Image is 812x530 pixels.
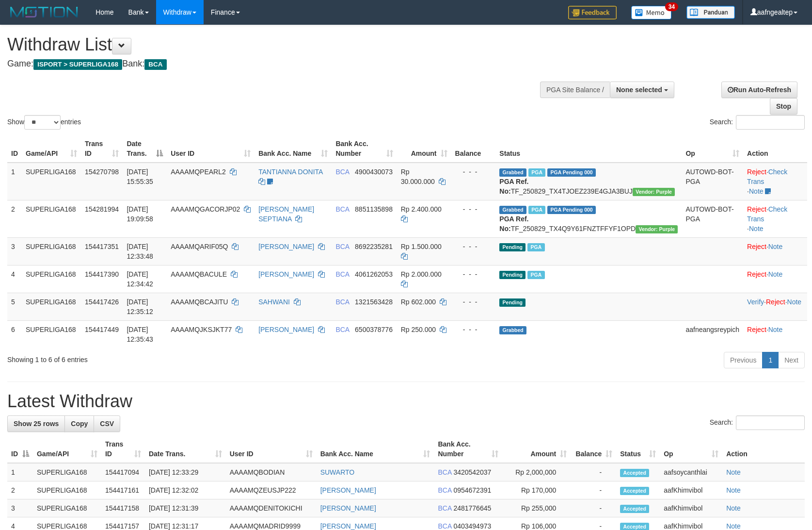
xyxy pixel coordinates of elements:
[335,168,349,176] span: BCA
[455,242,492,251] div: - - -
[438,522,451,530] span: BCA
[499,168,526,177] span: Grabbed
[332,135,397,163] th: Bank Acc. Number: activate to sort column ascending
[127,205,153,223] span: [DATE] 19:09:58
[101,463,145,481] td: 154417094
[620,487,649,495] span: Accepted
[127,270,153,288] span: [DATE] 12:34:42
[335,298,349,306] span: BCA
[85,243,119,250] span: 154417351
[127,298,153,315] span: [DATE] 12:35:12
[747,205,787,223] a: Check Trans
[7,435,33,463] th: ID: activate to sort column descending
[451,135,496,163] th: Balance
[438,468,451,476] span: BCA
[7,135,22,163] th: ID
[171,326,232,333] span: AAAAMQJKSJKT77
[355,298,393,306] span: Copy 1321563428 to clipboard
[258,168,323,176] a: TANTIANNA DONITA
[778,352,805,368] a: Next
[743,200,807,237] td: · ·
[33,463,101,481] td: SUPERLIGA168
[438,486,451,494] span: BCA
[743,320,807,348] td: ·
[85,205,119,213] span: 154281994
[22,135,81,163] th: Game/API: activate to sort column ascending
[258,270,314,278] a: [PERSON_NAME]
[127,168,153,185] span: [DATE] 15:55:35
[7,5,81,19] img: MOTION_logo.png
[616,435,660,463] th: Status: activate to sort column ascending
[317,435,434,463] th: Bank Acc. Name: activate to sort column ascending
[527,271,544,279] span: Marked by aafsoycanthlai
[401,205,442,213] span: Rp 2.400.000
[127,243,153,260] span: [DATE] 12:33:48
[660,499,722,517] td: aafKhimvibol
[568,6,617,19] img: Feedback.jpg
[258,205,314,223] a: [PERSON_NAME] SEPTIANA
[85,326,119,333] span: 154417449
[258,326,314,333] a: [PERSON_NAME]
[401,243,442,250] span: Rp 1.500.000
[747,243,766,250] a: Reject
[171,298,228,306] span: AAAAMQBCAJITU
[7,463,33,481] td: 1
[665,2,678,11] span: 34
[743,265,807,293] td: ·
[747,270,766,278] a: Reject
[747,205,766,213] a: Reject
[547,206,596,214] span: PGA Pending
[145,463,226,481] td: [DATE] 12:33:29
[101,435,145,463] th: Trans ID: activate to sort column ascending
[7,293,22,320] td: 5
[455,167,492,177] div: - - -
[499,206,526,214] span: Grabbed
[722,435,805,463] th: Action
[7,115,81,130] label: Show entries
[540,82,610,98] div: PGA Site Balance /
[620,469,649,477] span: Accepted
[255,135,332,163] th: Bank Acc. Name: activate to sort column ascending
[7,481,33,499] td: 2
[22,163,81,200] td: SUPERLIGA168
[335,326,349,333] span: BCA
[434,435,502,463] th: Bank Acc. Number: activate to sort column ascending
[22,237,81,265] td: SUPERLIGA168
[81,135,123,163] th: Trans ID: activate to sort column ascending
[226,481,317,499] td: AAAAMQZEUSJP222
[85,270,119,278] span: 154417390
[620,505,649,513] span: Accepted
[258,243,314,250] a: [PERSON_NAME]
[22,200,81,237] td: SUPERLIGA168
[101,499,145,517] td: 154417158
[547,168,596,177] span: PGA Pending
[145,499,226,517] td: [DATE] 12:31:39
[527,243,544,251] span: Marked by aafsoycanthlai
[401,326,436,333] span: Rp 250.000
[571,481,616,499] td: -
[766,298,785,306] a: Reject
[743,163,807,200] td: · ·
[24,115,61,130] select: Showentries
[710,115,805,130] label: Search:
[453,468,491,476] span: Copy 3420542037 to clipboard
[320,522,376,530] a: [PERSON_NAME]
[94,415,120,432] a: CSV
[7,392,805,411] h1: Latest Withdraw
[768,326,783,333] a: Note
[499,271,525,279] span: Pending
[401,298,436,306] span: Rp 602.000
[682,135,743,163] th: Op: activate to sort column ascending
[355,326,393,333] span: Copy 6500378776 to clipboard
[401,168,435,185] span: Rp 30.000.000
[726,486,741,494] a: Note
[682,200,743,237] td: AUTOWD-BOT-PGA
[726,504,741,512] a: Note
[171,168,226,176] span: AAAAMQPEARL2
[33,435,101,463] th: Game/API: activate to sort column ascending
[721,82,797,98] a: Run Auto-Refresh
[502,481,571,499] td: Rp 170,000
[768,270,783,278] a: Note
[710,415,805,430] label: Search:
[71,420,88,428] span: Copy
